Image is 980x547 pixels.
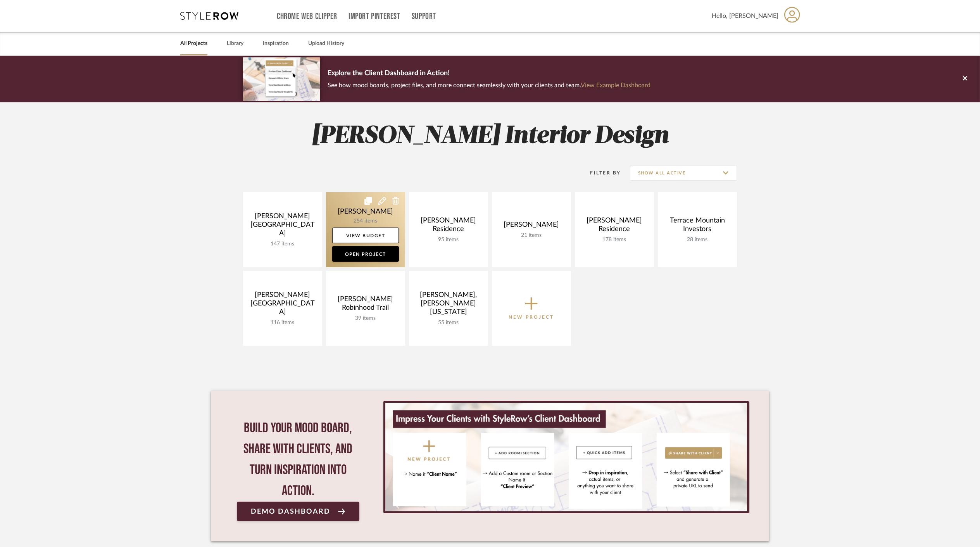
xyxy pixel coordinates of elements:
span: Hello, [PERSON_NAME] [712,11,778,21]
a: Demo Dashboard [237,502,359,521]
div: [PERSON_NAME] Residence [581,216,648,236]
div: [PERSON_NAME], [PERSON_NAME] [US_STATE] [415,291,482,319]
div: 95 items [415,236,482,243]
a: Import Pinterest [349,13,400,20]
p: Explore the Client Dashboard in Action! [328,67,650,80]
a: View Example Dashboard [581,82,650,88]
div: [PERSON_NAME] Residence [415,216,482,236]
div: 116 items [249,319,316,326]
p: New Project [509,313,554,321]
a: Library [227,38,243,49]
button: New Project [492,271,571,346]
div: [PERSON_NAME] [498,221,565,232]
div: [PERSON_NAME][GEOGRAPHIC_DATA] [249,212,316,241]
div: Filter By [580,169,621,177]
div: 39 items [332,315,399,322]
div: 21 items [498,232,565,239]
div: [PERSON_NAME][GEOGRAPHIC_DATA] [249,291,316,319]
div: Build your mood board, share with clients, and turn inspiration into action. [237,418,359,502]
div: 178 items [581,236,648,243]
a: Upload History [308,38,344,49]
a: Open Project [332,246,399,262]
div: [PERSON_NAME] Robinhood Trail [332,295,399,315]
img: d5d033c5-7b12-40c2-a960-1ecee1989c38.png [243,57,320,100]
div: 28 items [664,236,731,243]
span: Demo Dashboard [251,508,330,515]
div: 147 items [249,241,316,247]
div: 55 items [415,319,482,326]
a: Chrome Web Clipper [277,13,337,20]
a: Inspiration [263,38,289,49]
a: All Projects [180,38,207,49]
a: View Budget [332,228,399,243]
a: Support [412,13,436,20]
div: 0 [383,401,750,513]
div: Terrace Mountain Investors [664,216,731,236]
img: StyleRow_Client_Dashboard_Banner__1_.png [385,403,747,511]
p: See how mood boards, project files, and more connect seamlessly with your clients and team. [328,80,650,91]
h2: [PERSON_NAME] Interior Design [211,122,769,151]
